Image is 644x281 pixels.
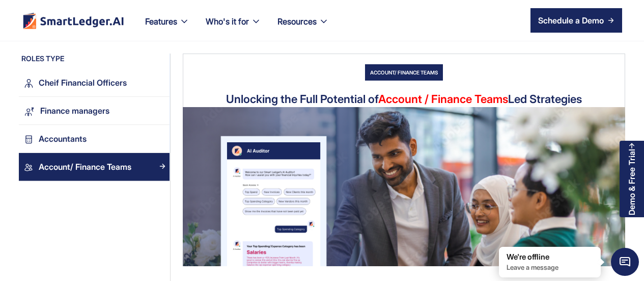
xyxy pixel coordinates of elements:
div: Accountants [39,132,87,146]
p: Leave a message [507,263,593,272]
img: Arrow Right Blue [159,107,165,113]
div: Account/ Finance Teams [365,64,443,81]
div: Finance managers [40,104,109,118]
img: footer logo [22,12,125,29]
a: AccountantsArrow Right Blue [19,125,170,153]
div: Features [137,14,198,41]
div: Schedule a Demo [538,14,604,27]
a: Account/ Finance TeamsArrow Right Blue [19,153,170,181]
img: Arrow Right Blue [159,135,165,141]
div: Cheif Financial Officers [39,76,127,90]
div: Resources [269,14,337,41]
span: Account / Finance Teams [378,92,508,106]
a: Finance managersArrow Right Blue [19,97,170,125]
div: We're offline [507,252,593,262]
div: Who's it for [206,14,249,29]
img: Arrow Right Blue [159,79,165,85]
a: Cheif Financial OfficersArrow Right Blue [19,69,170,97]
img: Arrow Right Blue [159,163,165,169]
a: Schedule a Demo [530,8,622,33]
div: ROLES TYPE [19,54,170,69]
span: Chat Widget [611,248,639,276]
a: home [22,12,125,29]
div: Who's it for [198,14,269,41]
div: Unlocking the Full Potential of Led Strategies [226,91,582,107]
div: Account/ Finance Teams [39,160,131,174]
div: Resources [277,14,317,29]
img: arrow right icon [608,17,614,23]
div: Features [145,14,177,29]
div: Demo & Free Trial [627,149,636,215]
